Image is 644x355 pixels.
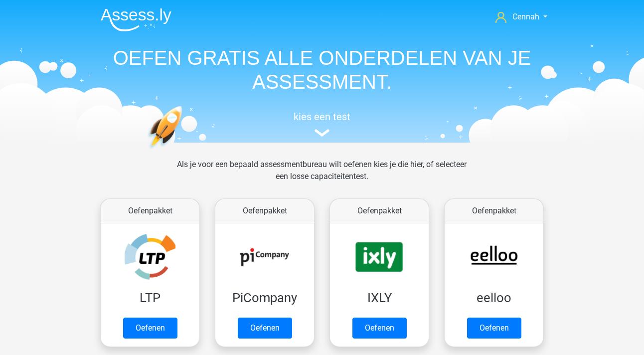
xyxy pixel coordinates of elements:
a: Cennah [491,11,551,23]
a: Oefenen [123,318,177,339]
a: Oefenen [352,318,407,339]
a: Oefenen [238,318,292,339]
div: Als je voor een bepaald assessmentbureau wilt oefenen kies je die hier, of selecteer een losse ca... [169,159,475,194]
a: Oefenen [467,318,521,339]
h5: kies een test [93,111,551,123]
span: Cennah [512,12,539,21]
img: Assessly [101,8,171,31]
h1: OEFEN GRATIS ALLE ONDERDELEN VAN JE ASSESSMENT. [93,46,551,94]
img: oefenen [148,106,221,196]
img: assessment [315,129,329,137]
a: kies een test [93,111,551,137]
